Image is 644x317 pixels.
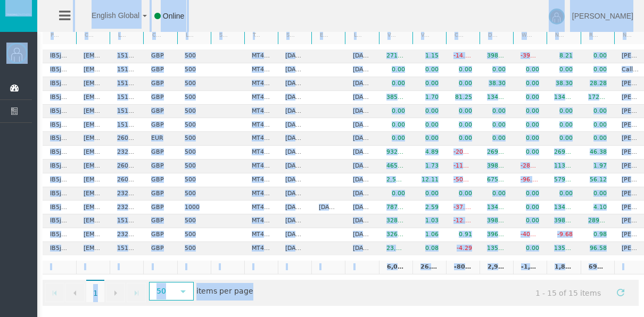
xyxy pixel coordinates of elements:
[446,242,480,255] td: -4.29
[547,242,580,255] td: 135.48
[244,242,278,255] td: MT4 LiveFloatingSpreadAccount
[244,228,278,242] td: MT4 LiveFloatingSpreadAccount
[480,105,513,119] td: 0.00
[572,12,633,20] span: [PERSON_NAME]
[547,160,580,173] td: 113.66
[110,63,143,77] td: 15173527
[177,187,211,201] td: 500
[379,146,412,160] td: 932,275.59
[513,146,547,160] td: 0.00
[547,49,580,63] td: 8.21
[345,132,378,146] td: [DATE]
[244,187,278,201] td: MT4 LiveFloatingSpreadAccount
[43,77,76,91] td: IB5jhcp
[446,49,480,63] td: -14.17
[278,91,311,105] td: [DATE]
[278,146,311,160] td: [DATE]
[513,242,547,255] td: 0.00
[76,63,110,77] td: [EMAIL_ADDRESS][DOMAIN_NAME]
[549,28,566,42] a: Net deposits
[143,77,177,91] td: GBP
[446,77,480,91] td: 0.00
[76,187,110,201] td: [EMAIL_ADDRESS][DOMAIN_NAME]
[146,283,253,301] span: items per page
[278,132,311,146] td: [DATE]
[44,28,62,42] a: Partner code
[313,28,331,42] a: End Date
[480,242,513,255] td: 135.48
[549,9,565,24] img: user-image
[278,173,311,187] td: [DATE]
[379,261,412,274] td: 6,030,020.90
[76,160,110,173] td: [EMAIL_ADDRESS][DOMAIN_NAME]
[414,28,432,42] a: Volume lots
[244,160,278,173] td: MT4 LiveFixedSpreadAccount
[278,228,311,242] td: [DATE]
[177,49,211,63] td: 500
[177,146,211,160] td: 500
[244,173,278,187] td: MT4 LiveFixedSpreadAccount
[43,187,76,201] td: IB5jhcp
[446,118,480,132] td: 0.00
[379,173,412,187] td: 2,510,334.51
[177,242,211,255] td: 500
[581,187,614,201] td: 0.00
[43,228,76,242] td: IB5jhcp
[547,228,580,242] td: -9.68
[379,105,412,119] td: 0.00
[76,146,110,160] td: [EMAIL_ADDRESS][DOMAIN_NAME]
[43,105,76,119] td: IB5jhcp
[76,242,110,255] td: [EMAIL_ADDRESS][DOMAIN_NAME]
[547,201,580,214] td: 134.21
[278,49,311,63] td: [DATE]
[5,12,32,16] img: logo.svg
[412,242,446,255] td: 0.08
[212,28,230,42] a: Short Code
[526,283,611,303] span: 1 - 15 of 15 items
[76,201,110,214] td: [EMAIL_ADDRESS][DOMAIN_NAME]
[581,160,614,173] td: 1.97
[480,228,513,242] td: 396.93
[111,289,120,297] span: Go to the next page
[412,49,446,63] td: 1.15
[177,132,211,146] td: 500
[280,28,298,42] a: Start Date
[244,49,278,63] td: MT4 LiveFloatingSpreadAccount
[480,91,513,105] td: 134.93
[127,283,146,302] a: Go to the last page
[581,49,614,63] td: 0.00
[412,118,446,132] td: 0.00
[244,146,278,160] td: MT4 LiveFloatingSpreadAccount
[110,132,143,146] td: 26097045
[480,146,513,160] td: 269.19
[513,214,547,228] td: 0.00
[547,261,580,274] td: 1,801.60
[446,63,480,77] td: 0.00
[244,132,278,146] td: MT4 LiveFixedSpreadAccount
[51,289,59,297] span: Go to the first page
[412,63,446,77] td: 0.00
[513,173,547,187] td: -96.17
[448,28,465,42] a: Closed PNL
[547,146,580,160] td: 269.19
[177,77,211,91] td: 500
[76,228,110,242] td: [EMAIL_ADDRESS][DOMAIN_NAME]
[446,187,480,201] td: 0.00
[177,118,211,132] td: 500
[412,105,446,119] td: 0.00
[547,132,580,146] td: 0.00
[581,118,614,132] td: 0.00
[345,146,378,160] td: [DATE]
[278,201,311,214] td: [DATE]
[177,105,211,119] td: 500
[513,261,547,274] td: -1,178.22
[143,187,177,201] td: GBP
[278,242,311,255] td: [DATE]
[345,173,378,187] td: [DATE]
[480,132,513,146] td: 0.00
[110,187,143,201] td: 23290565
[76,173,110,187] td: [EMAIL_ADDRESS][DOMAIN_NAME]
[513,77,547,91] td: 0.00
[345,91,378,105] td: [DATE]
[110,77,143,91] td: 15174871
